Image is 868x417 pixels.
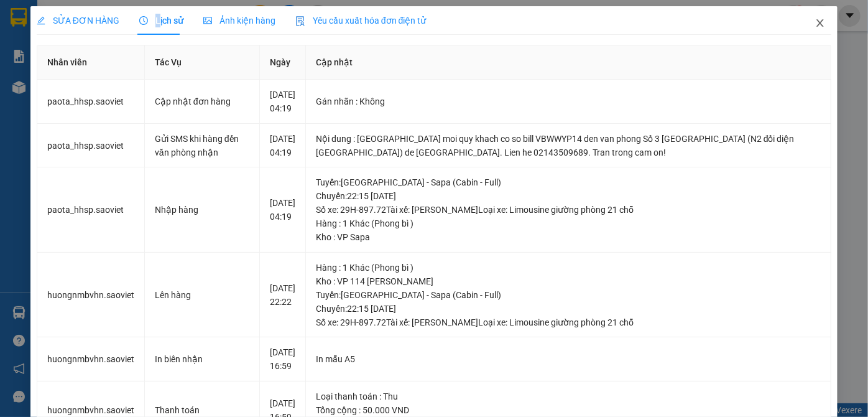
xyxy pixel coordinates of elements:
div: In mẫu A5 [316,352,821,366]
th: Cập nhật [306,45,831,80]
div: Tổng cộng : 50.000 VND [316,403,821,417]
div: In biên nhận [155,352,249,366]
div: Tuyến : [GEOGRAPHIC_DATA] - Sapa (Cabin - Full) Chuyến: 22:15 [DATE] Số xe: 29H-897.72 Tài xế: [P... [316,176,821,217]
span: picture [203,16,212,25]
div: Gán nhãn : Không [316,95,821,108]
td: huongnmbvhn.saoviet [37,253,145,338]
div: [DATE] 16:59 [270,345,295,373]
div: Tuyến : [GEOGRAPHIC_DATA] - Sapa (Cabin - Full) Chuyến: 22:15 [DATE] Số xe: 29H-897.72 Tài xế: [P... [316,288,821,329]
div: Nội dung : [GEOGRAPHIC_DATA] moi quy khach co so bill VBWWYP14 den van phong Số 3 [GEOGRAPHIC_DAT... [316,132,821,159]
span: SỬA ĐƠN HÀNG [37,16,119,26]
td: huongnmbvhn.saoviet [37,337,145,382]
div: Lên hàng [155,288,249,302]
td: paota_hhsp.saoviet [37,124,145,168]
div: [DATE] 04:19 [270,196,295,223]
div: [DATE] 22:22 [270,281,295,309]
th: Ngày [260,45,306,80]
td: paota_hhsp.saoviet [37,167,145,253]
div: Thanh toán [155,403,249,417]
div: [DATE] 04:19 [270,88,295,115]
div: Loại thanh toán : Thu [316,390,821,403]
th: Tác Vụ [145,45,260,80]
div: [DATE] 04:19 [270,132,295,159]
div: Kho : VP Sapa [316,230,821,244]
div: Gửi SMS khi hàng đến văn phòng nhận [155,132,249,159]
div: Cập nhật đơn hàng [155,95,249,108]
span: Ảnh kiện hàng [203,16,275,26]
th: Nhân viên [37,45,145,80]
div: Kho : VP 114 [PERSON_NAME] [316,274,821,288]
span: Yêu cầu xuất hóa đơn điện tử [295,16,427,26]
span: clock-circle [139,16,148,25]
img: icon [295,16,305,26]
button: Close [803,6,838,41]
span: edit [37,16,45,25]
div: Hàng : 1 Khác (Phong bì ) [316,261,821,274]
div: Nhập hàng [155,203,249,217]
span: Lịch sử [139,16,183,26]
span: close [815,18,825,28]
td: paota_hhsp.saoviet [37,80,145,124]
div: Hàng : 1 Khác (Phong bì ) [316,217,821,230]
